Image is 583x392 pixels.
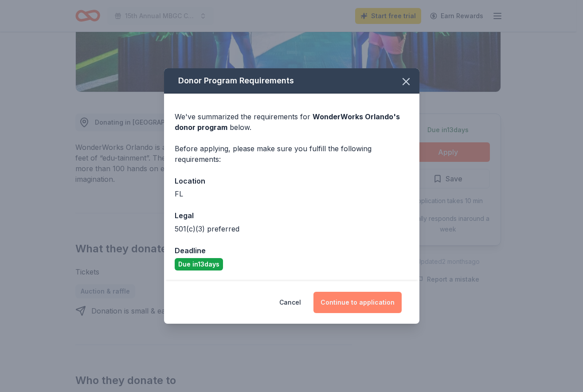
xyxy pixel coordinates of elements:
[175,143,409,165] div: Before applying, please make sure you fulfill the following requirements:
[175,210,409,221] div: Legal
[175,223,409,234] div: 501(c)(3) preferred
[175,175,409,187] div: Location
[313,292,402,313] button: Continue to application
[279,292,301,313] button: Cancel
[175,188,409,199] div: FL
[175,111,409,133] div: We've summarized the requirements for below.
[164,68,419,94] div: Donor Program Requirements
[175,245,409,256] div: Deadline
[175,258,223,270] div: Due in 13 days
